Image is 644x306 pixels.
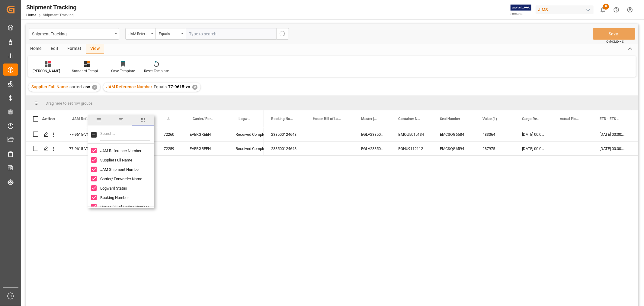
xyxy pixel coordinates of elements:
button: show 8 new notifications [596,3,610,17]
div: BMOU5015134 [391,127,433,141]
button: open menu [155,28,186,40]
button: open menu [29,28,119,40]
div: JAM Reference Number [129,30,149,37]
div: 238500124648 [264,127,306,141]
button: JIMS [536,4,596,15]
div: Shipment Tracking [32,30,113,37]
span: Supplier Full Name [100,158,132,162]
span: asc [83,84,90,89]
button: Save [593,28,635,40]
div: EVERGREEN [182,142,228,155]
span: general [88,115,110,125]
span: 77-9615-vn [168,84,190,89]
span: Cargo Ready Date (Origin) [522,117,540,121]
div: Shipment Tracking [26,3,76,12]
span: Master [PERSON_NAME] of Lading Number [361,117,378,121]
div: [DATE] 00:00:00 [592,142,632,155]
span: JAM Reference Number [106,84,152,89]
div: EMCSQG6594 [433,142,475,155]
div: EMCSQG6584 [433,127,475,141]
div: JAM Shipment Number column toggle visibility (visible) [91,165,158,174]
div: EGLV238500124648 [354,142,391,155]
button: Help Center [610,3,623,17]
div: Action [42,116,55,122]
div: Supplier Full Name column toggle visibility (visible) [91,155,158,165]
div: Format [63,44,86,54]
div: Home [26,44,46,54]
div: 77-9615-VN [62,142,103,155]
div: Press SPACE to select this row. [26,127,264,142]
span: JAM Shipment Number [167,117,170,121]
span: Ctrl/CMD + S [606,39,624,44]
div: 72260 [156,127,182,141]
div: House Bill of Lading Number column toggle visibility (visible) [91,202,158,212]
div: Standard Templates [72,68,102,74]
div: Logward Status column toggle visibility (visible) [91,184,158,193]
span: Equals [154,84,167,89]
span: ETD - ETS (Origin) [600,117,620,121]
span: 8 [603,4,609,10]
div: View [86,44,104,54]
div: Received Complete [235,128,257,142]
div: 287975 [475,142,515,155]
span: Logward Status [239,117,251,121]
div: EGLV238500124648 [354,127,391,141]
div: ✕ [192,85,197,90]
div: [DATE] 00:00:00 [515,142,553,155]
span: Carrier/ Forwarder Name [100,177,142,181]
div: Edit [46,44,63,54]
button: search button [276,28,289,40]
button: open menu [125,28,155,40]
span: filter [110,115,132,125]
div: [DATE] 00:00:00 [592,127,632,141]
div: EVERGREEN [182,127,228,141]
span: Logward Status [100,186,127,190]
span: Seal Number [440,117,460,121]
div: JIMS [536,5,594,14]
span: Booking Number [271,117,293,121]
div: Booking Number column toggle visibility (visible) [91,193,158,202]
span: House Bill of Lading Number [313,117,341,121]
span: JAM Shipment Number [100,167,140,172]
div: 77-9615-VN [62,127,103,141]
span: Value (1) [482,117,497,121]
input: Type to search [186,28,276,40]
span: Booking Number [100,195,129,200]
div: ✕ [92,85,97,90]
div: Reset Template [144,68,169,74]
div: Equals [159,30,179,37]
input: Filter Columns Input [100,129,150,141]
span: sorted [69,84,82,89]
div: [PERSON_NAME]'s tracking all_sample [33,68,63,74]
div: Save Template [111,68,135,74]
div: Press SPACE to select this row. [26,142,264,156]
span: columns [132,115,154,125]
span: Supplier Full Name [31,84,68,89]
div: EGHU9112112 [391,142,433,155]
a: Home [26,13,36,17]
div: [DATE] 00:00:00 [515,127,553,141]
span: House Bill of Lading Number [100,205,149,209]
span: Actual Pickup Date (Origin) [560,117,580,121]
span: Carrier/ Forwarder Name [193,117,216,121]
div: 483064 [475,127,515,141]
span: JAM Reference Number [72,117,90,121]
span: JAM Reference Number [100,148,141,153]
div: 238500124648 [264,142,306,155]
div: JAM Reference Number column toggle visibility (visible) [91,146,158,155]
img: Exertis%20JAM%20-%20Email%20Logo.jpg_1722504956.jpg [511,5,531,15]
span: Container Number [398,117,420,121]
div: Received Complete [235,142,257,156]
span: Drag here to set row groups [46,101,93,106]
div: Carrier/ Forwarder Name column toggle visibility (visible) [91,174,158,184]
div: 72259 [156,142,182,155]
